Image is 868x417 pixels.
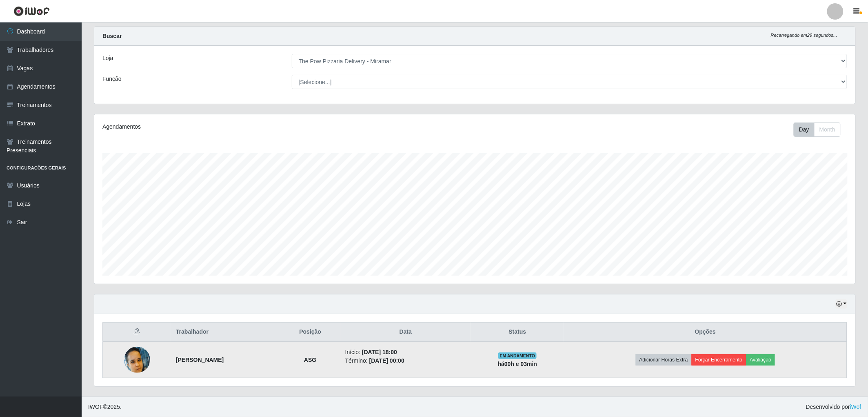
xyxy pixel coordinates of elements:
th: Trabalhador [171,323,280,342]
img: CoreUI Logo [13,6,50,16]
button: Day [794,123,815,137]
div: Toolbar with button groups [794,123,847,137]
strong: Buscar [102,33,122,39]
div: Agendamentos [102,123,406,131]
label: Loja [102,54,113,62]
strong: ASG [304,357,316,363]
span: IWOF [88,404,103,410]
span: Desenvolvido por [806,403,861,411]
time: [DATE] 18:00 [362,349,397,355]
button: Adicionar Horas Extra [636,354,692,366]
th: Status [471,323,564,342]
img: 1673793237624.jpeg [124,347,150,373]
i: Recarregando em 29 segundos... [771,33,837,38]
span: © 2025 . [88,403,122,411]
button: Forçar Encerramento [692,354,746,366]
li: Término: [345,357,466,365]
time: [DATE] 00:00 [369,357,404,364]
li: Início: [345,348,466,357]
label: Função [102,75,122,83]
strong: há 00 h e 03 min [498,361,537,367]
th: Opções [564,323,847,342]
span: EM ANDAMENTO [498,352,537,359]
a: iWof [850,404,861,410]
th: Posição [280,323,340,342]
th: Data [340,323,471,342]
strong: [PERSON_NAME] [176,357,224,363]
button: Avaliação [746,354,775,366]
button: Month [814,123,841,137]
div: First group [794,123,841,137]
